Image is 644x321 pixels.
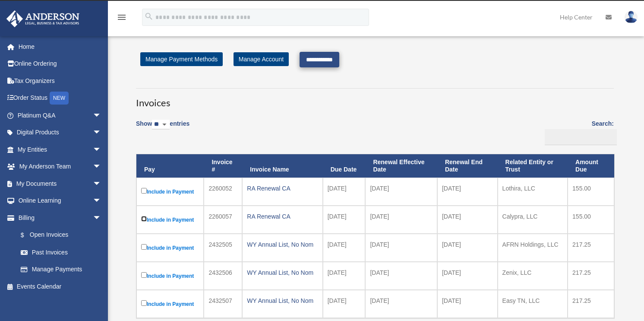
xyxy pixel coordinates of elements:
[93,107,110,124] span: arrow_drop_down
[365,262,437,290] td: [DATE]
[498,154,568,178] th: Related Entity or Trust: activate to sort column ascending
[117,12,127,22] i: menu
[136,118,189,138] label: Show entries
[6,158,114,175] a: My Anderson Teamarrow_drop_down
[6,55,114,73] a: Online Ordering
[437,178,498,206] td: [DATE]
[498,234,568,262] td: AFRN Holdings, LLC
[204,154,242,178] th: Invoice #: activate to sort column ascending
[625,11,638,23] img: User Pic
[323,234,366,262] td: [DATE]
[323,290,366,318] td: [DATE]
[247,295,318,307] div: WY Annual List, No Nom
[136,154,204,178] th: Pay: activate to sort column descending
[6,192,114,210] a: Online Learningarrow_drop_down
[323,206,366,234] td: [DATE]
[568,262,614,290] td: 217.25
[247,210,318,222] div: RA Renewal CA
[93,141,110,159] span: arrow_drop_down
[204,262,242,290] td: 2432506
[568,154,614,178] th: Amount Due: activate to sort column ascending
[93,192,110,210] span: arrow_drop_down
[4,10,82,27] img: Anderson Advisors Platinum Portal
[365,206,437,234] td: [DATE]
[6,89,114,107] a: Order StatusNEW
[568,234,614,262] td: 217.25
[568,206,614,234] td: 155.00
[93,209,110,227] span: arrow_drop_down
[93,158,110,176] span: arrow_drop_down
[204,234,242,262] td: 2432505
[204,178,242,206] td: 2260052
[498,290,568,318] td: Easy TN, LLC
[141,242,199,253] label: Include in Payment
[247,238,318,251] div: WY Annual List, No Nom
[365,178,437,206] td: [DATE]
[93,175,110,193] span: arrow_drop_down
[6,209,110,226] a: Billingarrow_drop_down
[365,154,437,178] th: Renewal Effective Date: activate to sort column ascending
[242,154,322,178] th: Invoice Name: activate to sort column ascending
[141,216,147,222] input: Include in Payment
[204,290,242,318] td: 2432507
[12,261,110,278] a: Manage Payments
[323,262,366,290] td: [DATE]
[136,88,614,110] h3: Invoices
[568,178,614,206] td: 155.00
[204,206,242,234] td: 2260057
[117,15,127,22] a: menu
[323,178,366,206] td: [DATE]
[365,290,437,318] td: [DATE]
[6,141,114,158] a: My Entitiesarrow_drop_down
[365,234,437,262] td: [DATE]
[323,154,366,178] th: Due Date: activate to sort column ascending
[141,186,199,197] label: Include in Payment
[12,226,106,244] a: $Open Invoices
[144,12,154,21] i: search
[141,244,147,250] input: Include in Payment
[234,52,289,66] a: Manage Account
[437,262,498,290] td: [DATE]
[542,118,614,145] label: Search:
[498,206,568,234] td: Calypra, LLC
[437,206,498,234] td: [DATE]
[50,92,69,105] div: NEW
[25,230,30,241] span: $
[141,272,147,278] input: Include in Payment
[12,244,110,261] a: Past Invoices
[141,270,199,281] label: Include in Payment
[6,107,114,124] a: Platinum Q&Aarrow_drop_down
[6,175,114,192] a: My Documentsarrow_drop_down
[247,267,318,279] div: WY Annual List, No Nom
[141,188,147,194] input: Include in Payment
[6,72,114,89] a: Tax Organizers
[498,262,568,290] td: Zenix, LLC
[152,120,170,130] select: Showentries
[141,299,199,309] label: Include in Payment
[437,290,498,318] td: [DATE]
[437,234,498,262] td: [DATE]
[93,124,110,142] span: arrow_drop_down
[247,182,318,194] div: RA Renewal CA
[6,124,114,141] a: Digital Productsarrow_drop_down
[140,52,223,66] a: Manage Payment Methods
[141,300,147,306] input: Include in Payment
[6,38,114,55] a: Home
[498,178,568,206] td: Lothira, LLC
[141,214,199,225] label: Include in Payment
[437,154,498,178] th: Renewal End Date: activate to sort column ascending
[6,278,114,295] a: Events Calendar
[545,129,617,146] input: Search:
